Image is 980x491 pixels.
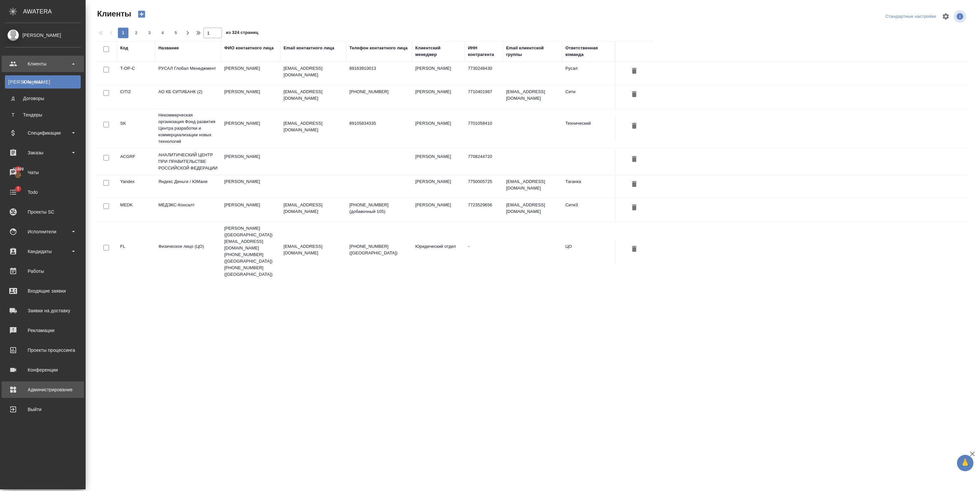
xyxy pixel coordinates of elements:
td: РУСАЛ Глобал Менеджмент [155,62,221,85]
td: SK [117,117,155,140]
p: 89105834335 [349,120,409,127]
p: [PHONE_NUMBER] (добавочный 105) [349,202,409,215]
div: Название [158,45,179,51]
div: Email клиентской группы [506,45,559,58]
td: [PERSON_NAME] [412,198,465,221]
button: 3 [144,28,155,38]
button: Удалить [629,153,640,166]
button: Удалить [629,65,640,77]
span: 🙏 [960,456,971,470]
div: AWATERA [23,5,86,18]
td: [PERSON_NAME] [221,198,280,221]
td: CITI2 [117,85,155,108]
a: 7Todo [2,184,84,200]
td: 7710401987 [465,85,503,108]
a: Входящие заявки [2,283,84,299]
a: Конференции [2,362,84,378]
div: Проекты SC [5,207,81,217]
span: Посмотреть информацию [954,10,967,23]
div: Чаты [5,168,81,177]
td: [PERSON_NAME] [221,117,280,140]
div: Тендеры [8,112,77,118]
a: Проекты SC [2,204,84,220]
td: [PERSON_NAME] [412,117,465,140]
button: 4 [157,28,168,38]
div: Исполнители [5,227,81,237]
button: 2 [131,28,142,38]
div: Работы [5,266,81,276]
a: Проекты процессинга [2,342,84,358]
a: [PERSON_NAME]Клиенты [5,75,81,89]
td: T-OP-C [117,62,155,85]
p: [PHONE_NUMBER] ([GEOGRAPHIC_DATA]) [349,243,409,256]
span: Настроить таблицу [938,9,954,24]
button: Удалить [629,89,640,101]
td: [EMAIL_ADDRESS][DOMAIN_NAME] [503,198,562,221]
div: Код [120,45,128,51]
span: 41499 [9,166,28,172]
div: Выйти [5,404,81,414]
a: 41499Чаты [2,164,84,181]
td: 7730248430 [465,62,503,85]
p: [EMAIL_ADDRESS][DOMAIN_NAME] [284,243,343,256]
td: 7701058410 [465,117,503,140]
div: Клиенты [5,59,81,69]
span: из 324 страниц [226,29,258,38]
td: АО КБ СИТИБАНК (2) [155,85,221,108]
div: Клиенты [8,79,77,85]
div: Кандидаты [5,246,81,256]
p: 89163910013 [349,65,409,72]
div: Рекламации [5,325,81,335]
button: Создать [134,9,150,20]
td: Яндекс Деньги / ЮМани [155,175,221,198]
div: Todo [5,187,81,197]
div: ФИО контактного лица [224,45,274,51]
td: Некоммерческая организация Фонд развития Центра разработки и коммерциализации новых технологий [155,109,221,148]
a: Рекламации [2,322,84,339]
td: [PERSON_NAME] [412,62,465,85]
td: [EMAIL_ADDRESS][DOMAIN_NAME] [503,85,562,108]
p: [PHONE_NUMBER] [349,89,409,95]
button: Удалить [629,202,640,214]
td: АНАЛИТИЧЕСКИЙ ЦЕНТР ПРИ ПРАВИТЕЛЬСТВЕ РОССИЙСКОЙ ФЕДЕРАЦИИ [155,148,221,175]
div: Договоры [8,95,77,102]
div: Администрирование [5,385,81,395]
td: 7708244720 [465,150,503,173]
a: Заявки на доставку [2,302,84,319]
span: 2 [131,30,142,36]
div: split button [884,12,938,22]
td: Yandex [117,175,155,198]
span: Клиенты [95,9,131,19]
div: Ответственная команда [565,45,612,58]
div: Email контактного лица [284,45,334,51]
span: 7 [13,186,23,192]
td: ACGRF [117,150,155,173]
button: Удалить [629,243,640,255]
span: 5 [171,30,181,36]
div: Входящие заявки [5,286,81,296]
p: [EMAIL_ADDRESS][DOMAIN_NAME] [284,202,343,215]
td: МЕДЭКС-Консалт [155,198,221,221]
td: [PERSON_NAME] [412,175,465,198]
p: [EMAIL_ADDRESS][DOMAIN_NAME] [284,89,343,102]
td: - [465,240,503,263]
span: 3 [144,30,155,36]
td: MEDK [117,198,155,221]
td: Сити [562,85,615,108]
td: Русал [562,62,615,85]
div: Конференции [5,365,81,375]
td: [PERSON_NAME] ([GEOGRAPHIC_DATA]) [EMAIL_ADDRESS][DOMAIN_NAME] [PHONE_NUMBER] ([GEOGRAPHIC_DATA])... [221,222,280,281]
a: ТТендеры [5,108,81,121]
td: [PERSON_NAME] [221,150,280,173]
td: ЦО [562,240,615,263]
a: ДДоговоры [5,92,81,105]
div: Проекты процессинга [5,345,81,355]
div: Телефон контактного лица [349,45,408,51]
div: [PERSON_NAME] [5,32,81,39]
td: [EMAIL_ADDRESS][DOMAIN_NAME] [503,175,562,198]
a: Работы [2,263,84,279]
td: Технический [562,117,615,140]
div: Заявки на доставку [5,306,81,316]
td: Таганка [562,175,615,198]
button: 5 [171,28,181,38]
